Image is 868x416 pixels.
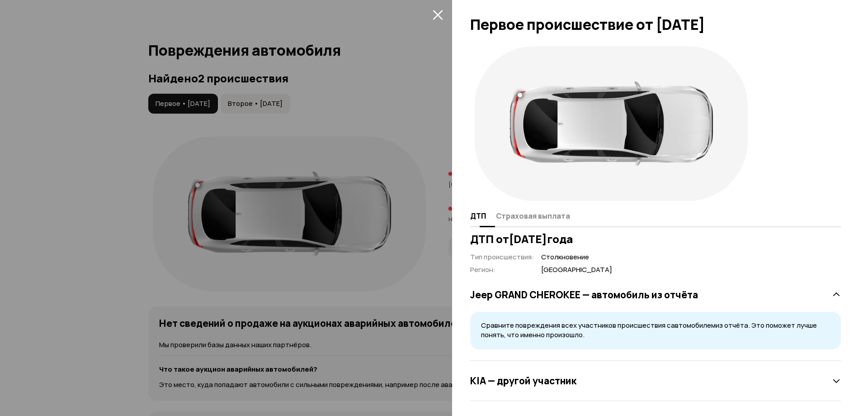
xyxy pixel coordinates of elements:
h3: KIA — другой участник [470,375,576,387]
h3: Jeep GRAND CHEROKEE — автомобиль из отчёта [470,289,698,301]
span: Сравните повреждения всех участников происшествия с автомобилем из отчёта. Это поможет лучше поня... [481,320,817,339]
span: Страховая выплата [496,211,570,220]
h3: ДТП от [DATE] года [470,233,841,245]
span: ДТП [470,211,486,220]
span: Регион : [470,265,495,274]
span: Столкновение [541,253,612,262]
span: Тип происшествия : [470,252,534,262]
span: [GEOGRAPHIC_DATA] [541,265,612,275]
button: закрыть [430,7,445,22]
